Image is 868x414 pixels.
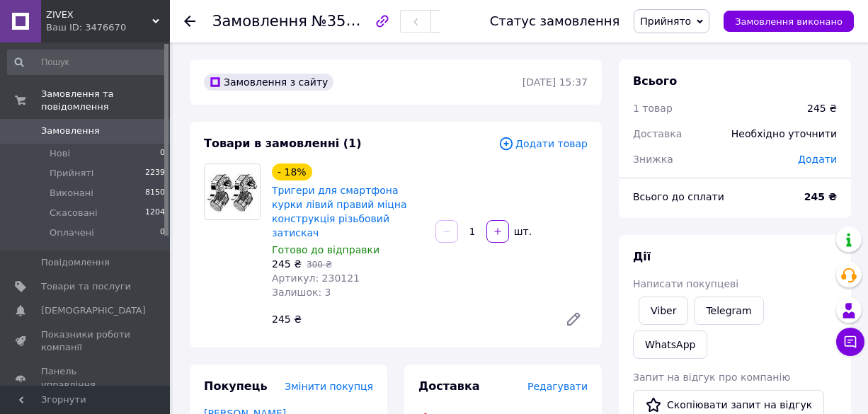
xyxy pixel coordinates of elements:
[41,304,146,317] span: [DEMOGRAPHIC_DATA]
[272,185,407,238] a: Тригери для смартфона курки лівий правий міцна конструкція різьбовий затискач
[41,365,131,391] span: Панель управління
[633,154,673,165] span: Знижка
[145,167,165,180] span: 2239
[272,163,312,180] div: - 18%
[204,74,333,91] div: Замовлення з сайту
[41,88,170,113] span: Замовлення та повідомлення
[41,280,131,293] span: Товари та послуги
[145,207,165,219] span: 1204
[724,11,854,32] button: Замовлення виконано
[804,191,837,202] b: 245 ₴
[639,297,688,325] a: Viber
[41,125,100,137] span: Замовлення
[307,260,332,270] span: 300 ₴
[50,207,98,219] span: Скасовані
[633,372,790,383] span: Запит на відгук про компанію
[205,164,260,219] img: Тригери для смартфона курки лівий правий міцна конструкція різьбовий затискач
[41,256,110,269] span: Повідомлення
[50,167,93,180] span: Прийняті
[50,226,94,239] span: Оплачені
[798,154,837,165] span: Додати
[145,187,165,200] span: 8150
[633,330,707,359] a: WhatsApp
[41,328,131,354] span: Показники роботи компанії
[46,8,152,21] span: ZIVEX
[807,101,837,115] div: 245 ₴
[184,14,195,28] div: Повернутися назад
[312,12,412,30] span: №359514648
[633,103,673,114] span: 1 товар
[633,128,682,139] span: Доставка
[204,137,362,150] span: Товари в замовленні (1)
[498,136,588,151] span: Додати товар
[836,328,864,356] button: Чат з покупцем
[46,21,170,34] div: Ваш ID: 3476670
[212,13,307,30] span: Замовлення
[418,379,480,393] span: Доставка
[723,118,845,149] div: Необхідно уточнити
[735,16,843,27] span: Замовлення виконано
[633,74,677,88] span: Всього
[7,50,166,75] input: Пошук
[272,258,302,270] span: 245 ₴
[559,305,588,333] a: Редагувати
[633,278,738,289] span: Написати покупцеві
[160,226,165,239] span: 0
[272,272,360,284] span: Артикул: 230121
[266,309,554,329] div: 245 ₴
[50,147,70,160] span: Нові
[510,224,533,238] div: шт.
[633,191,724,202] span: Всього до сплати
[633,250,651,263] span: Дії
[522,76,588,88] time: [DATE] 15:37
[272,287,331,298] span: Залишок: 3
[527,381,588,392] span: Редагувати
[50,187,93,200] span: Виконані
[640,16,691,27] span: Прийнято
[204,379,268,393] span: Покупець
[160,147,165,160] span: 0
[272,244,379,255] span: Готово до відправки
[285,381,373,392] span: Змінити покупця
[490,14,620,28] div: Статус замовлення
[694,297,763,325] a: Telegram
